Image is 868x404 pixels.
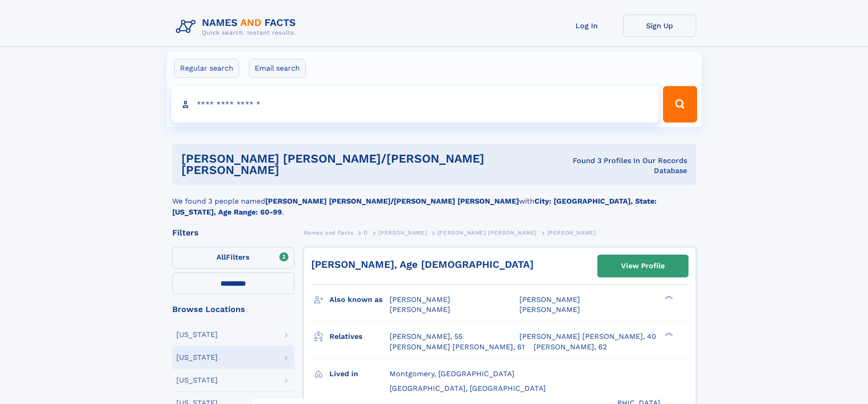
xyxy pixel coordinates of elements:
a: Names and Facts [303,227,354,238]
b: [PERSON_NAME] [PERSON_NAME]/[PERSON_NAME] [PERSON_NAME] [265,197,519,205]
span: [PERSON_NAME] [PERSON_NAME] [437,230,537,236]
div: [US_STATE] [176,377,218,384]
h3: Lived in [329,366,390,382]
span: [PERSON_NAME] [519,305,580,314]
div: ❯ [663,332,673,338]
input: search input [171,86,659,123]
span: Montgomery, [GEOGRAPHIC_DATA] [390,369,514,378]
span: [GEOGRAPHIC_DATA], [GEOGRAPHIC_DATA] [390,384,546,393]
span: [PERSON_NAME] [547,230,596,236]
div: ❯ [663,295,673,301]
span: [PERSON_NAME] [390,305,450,314]
div: View Profile [621,256,665,276]
label: Filters [172,247,294,269]
a: [PERSON_NAME], 55 [390,332,462,342]
label: Email search [249,59,306,78]
h3: Relatives [329,329,390,344]
div: Browse Locations [172,305,294,313]
div: [US_STATE] [176,331,218,338]
h1: [PERSON_NAME] [PERSON_NAME]/[PERSON_NAME] [PERSON_NAME] [181,153,550,176]
a: View Profile [598,255,688,277]
a: [PERSON_NAME] [378,227,427,238]
span: [PERSON_NAME] [390,295,450,304]
b: City: [GEOGRAPHIC_DATA], State: [US_STATE], Age Range: 60-99 [172,197,657,216]
div: We found 3 people named with . [172,185,696,218]
button: Search Button [663,86,697,123]
a: Log In [550,15,623,37]
span: [PERSON_NAME] [519,295,580,304]
a: [PERSON_NAME], 62 [534,342,607,352]
div: Found 3 Profiles In Our Records Database [550,156,687,176]
span: All [216,253,226,261]
a: [PERSON_NAME], Age [DEMOGRAPHIC_DATA] [311,259,534,270]
h3: Also known as [329,292,390,307]
span: [PERSON_NAME] [378,230,427,236]
a: [PERSON_NAME] [PERSON_NAME], 40 [519,332,656,342]
a: [PERSON_NAME] [PERSON_NAME], 61 [390,342,524,352]
span: D [364,230,368,236]
a: Sign Up [623,15,696,37]
img: Logo Names and Facts [172,15,303,39]
div: [US_STATE] [176,354,218,361]
a: [PERSON_NAME] [PERSON_NAME] [437,227,537,238]
div: Filters [172,229,294,237]
a: D [364,227,368,238]
label: Regular search [174,59,239,78]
